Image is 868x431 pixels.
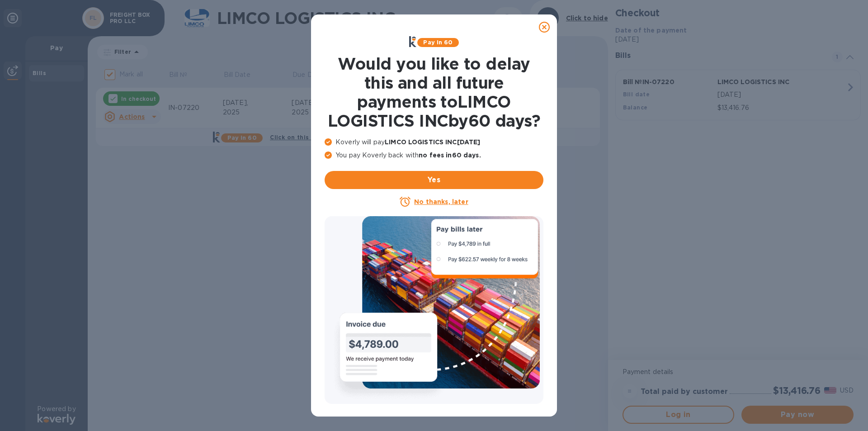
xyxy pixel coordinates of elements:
[423,39,453,46] b: Pay in 60
[325,151,543,160] p: You pay Koverly back with
[325,54,543,130] h1: Would you like to delay this and all future payments to LIMCO LOGISTICS INC by 60 days ?
[414,198,468,205] u: No thanks, later
[385,138,480,146] b: LIMCO LOGISTICS INC [DATE]
[325,137,543,147] p: Koverly will pay
[332,175,536,185] span: Yes
[419,152,481,159] b: no fees in 60 days .
[325,171,543,189] button: Yes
